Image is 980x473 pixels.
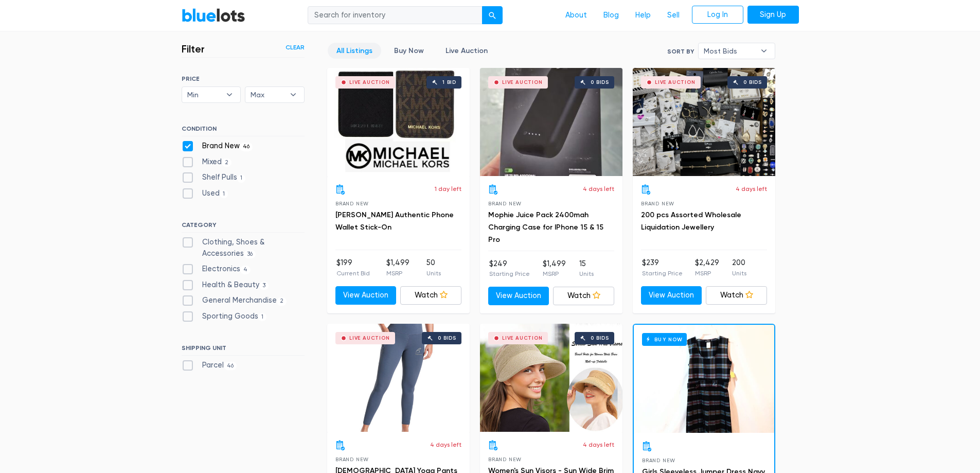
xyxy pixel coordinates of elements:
a: Buy Now [634,325,774,433]
a: All Listings [328,43,381,59]
div: 1 bid [442,80,456,85]
a: Watch [400,286,461,305]
div: Live Auction [655,80,696,85]
p: Units [579,269,594,278]
p: Starting Price [489,269,530,278]
p: Units [732,269,746,278]
label: Shelf Pulls [182,172,246,183]
span: Most Bids [704,43,755,59]
a: Sell [659,6,688,25]
span: 46 [240,143,253,151]
li: $2,429 [695,257,719,278]
li: $239 [642,257,683,278]
p: MSRP [543,269,566,278]
p: 4 days left [583,440,614,449]
span: Brand New [488,201,522,206]
span: Max [251,87,284,102]
a: Blog [595,6,627,25]
div: 0 bids [438,336,456,341]
b: ▾ [219,87,240,102]
a: About [557,6,595,25]
div: Live Auction [502,336,543,341]
p: 1 day left [435,184,461,194]
a: View Auction [488,287,549,305]
li: $1,499 [386,257,409,278]
div: 0 bids [743,80,762,85]
b: ▾ [282,87,304,102]
span: 36 [244,250,256,258]
p: 4 days left [583,184,614,194]
a: Watch [706,286,767,305]
li: 50 [426,257,441,278]
label: General Merchandise [182,295,287,306]
p: MSRP [695,269,719,278]
span: 4 [240,266,251,274]
li: 15 [579,258,594,279]
a: View Auction [335,286,397,305]
label: Electronics [182,264,251,275]
a: Sign Up [747,6,799,24]
label: Used [182,188,228,199]
a: Watch [553,287,614,305]
h3: Filter [182,43,205,55]
a: Log In [692,6,743,24]
a: Live Auction 0 bids [327,324,470,432]
span: Min [187,87,221,102]
a: Live Auction 0 bids [633,68,775,176]
a: Live Auction [437,43,496,59]
span: 2 [222,159,232,167]
h6: CONDITION [182,125,305,136]
span: Brand New [335,457,369,462]
li: $249 [489,258,530,279]
span: 1 [258,313,267,321]
a: [PERSON_NAME] Authentic Phone Wallet Stick-On [335,211,454,232]
a: Live Auction 1 bid [327,68,470,176]
a: View Auction [641,286,702,305]
span: 3 [259,282,269,290]
div: Live Auction [349,80,390,85]
h6: PRICE [182,75,305,82]
label: Mixed [182,156,232,168]
p: Starting Price [642,269,683,278]
label: Parcel [182,360,237,371]
span: 1 [220,190,228,198]
span: 46 [224,362,237,370]
b: ▾ [753,43,775,59]
p: MSRP [386,269,409,278]
a: Clear [286,43,305,52]
div: Live Auction [502,80,543,85]
span: Brand New [641,201,674,206]
p: Units [426,269,441,278]
p: Current Bid [336,269,370,278]
label: Health & Beauty [182,279,269,291]
label: Clothing, Shoes & Accessories [182,237,305,259]
div: Live Auction [349,336,390,341]
a: Buy Now [385,43,433,59]
li: $1,499 [543,258,566,279]
p: 4 days left [430,440,461,449]
h6: SHIPPING UNIT [182,344,305,356]
span: Brand New [335,201,369,206]
span: 2 [277,297,287,306]
div: 0 bids [591,80,609,85]
label: Sporting Goods [182,311,267,322]
div: 0 bids [591,336,609,341]
a: Help [627,6,659,25]
input: Search for inventory [308,6,483,25]
a: Mophie Juice Pack 2400mah Charging Case for IPhone 15 & 15 Pro [488,211,603,244]
label: Sort By [667,47,694,56]
a: BlueLots [182,8,245,23]
li: $199 [336,257,370,278]
span: Brand New [488,457,522,462]
p: 4 days left [736,184,767,194]
span: Brand New [642,458,675,463]
label: Brand New [182,141,253,152]
a: 200 pcs Assorted Wholesale Liquidation Jewellery [641,211,741,232]
span: 1 [237,174,246,183]
li: 200 [732,257,746,278]
h6: CATEGORY [182,221,305,233]
a: Live Auction 0 bids [480,324,622,432]
h6: Buy Now [642,333,687,346]
a: Live Auction 0 bids [480,68,622,176]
